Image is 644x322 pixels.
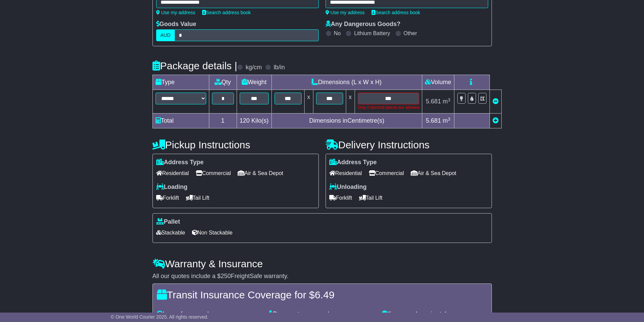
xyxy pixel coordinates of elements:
td: Qty [209,75,237,90]
td: Total [152,114,209,128]
label: Pallet [156,218,180,226]
label: Unloading [329,183,367,191]
span: Residential [329,168,362,178]
td: Volume [422,75,454,90]
span: Air & Sea Depot [411,168,456,178]
span: Commercial [196,168,231,178]
div: If your package is stolen [378,311,491,318]
label: Address Type [329,159,377,166]
label: Loading [156,183,188,191]
span: Forklift [329,193,352,203]
span: 120 [240,117,250,124]
td: Dimensions in Centimetre(s) [271,114,422,128]
div: Loss of your package [153,311,266,318]
span: 5.681 [426,98,441,105]
span: m [443,98,450,105]
span: © One World Courier 2025. All rights reserved. [111,314,209,320]
label: Goods Value [156,21,196,28]
h4: Transit Insurance Coverage for $ [157,289,487,300]
span: Tail Lift [359,193,383,203]
label: Lithium Battery [354,30,390,36]
span: 5.681 [426,117,441,124]
h4: Delivery Instructions [326,139,492,150]
td: Type [152,75,209,90]
span: Stackable [156,227,185,238]
label: lb/in [273,64,285,71]
td: Kilo(s) [237,114,271,128]
td: Weight [237,75,271,90]
td: Dimensions (L x W x H) [271,75,422,90]
span: Air & Sea Depot [238,168,283,178]
span: Forklift [156,193,179,203]
div: Only 0 decimal places are allowed [358,104,419,110]
span: 250 [221,273,231,279]
td: x [346,90,355,114]
span: Residential [156,168,189,178]
label: Any Dangerous Goods? [326,21,401,28]
a: Remove this item [493,98,499,105]
a: Search address book [202,10,251,15]
span: Commercial [369,168,404,178]
span: Non Stackable [192,227,233,238]
label: kg/cm [245,64,262,71]
span: m [443,117,450,124]
label: AUD [156,29,175,41]
a: Use my address [326,10,365,15]
sup: 3 [448,117,450,122]
label: No [334,30,341,36]
div: All our quotes include a $ FreightSafe warranty. [152,273,492,280]
h4: Package details | [152,60,237,71]
td: 1 [209,114,237,128]
a: Search address book [372,10,420,15]
span: Tail Lift [186,193,210,203]
a: Use my address [156,10,195,15]
h4: Warranty & Insurance [152,258,492,269]
span: 6.49 [315,289,334,300]
h4: Pickup Instructions [152,139,319,150]
a: Add new item [493,117,499,124]
sup: 3 [448,97,450,102]
label: Address Type [156,159,204,166]
div: Damage to your package [266,311,378,318]
td: x [304,90,313,114]
label: Other [404,30,417,36]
